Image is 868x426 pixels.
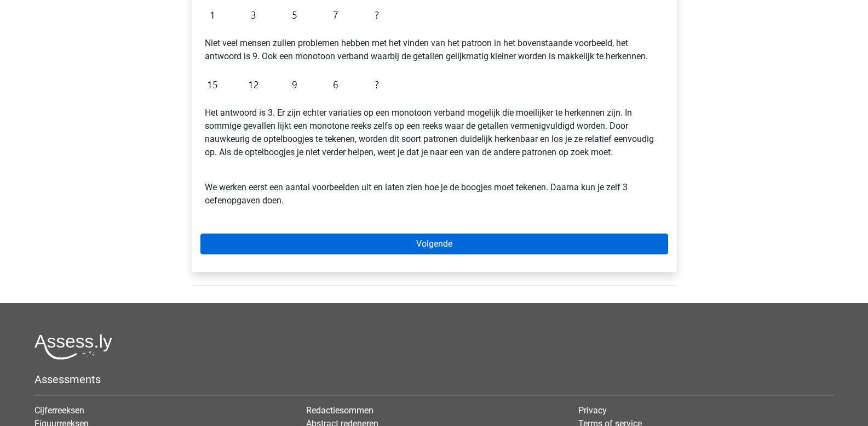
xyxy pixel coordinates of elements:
a: Cijferreeksen [35,405,84,416]
img: Figure sequences Example 1.png [205,2,384,28]
h5: Assessments [35,373,833,386]
img: Figure sequences Example 2.png [205,72,384,98]
a: Volgende [200,234,668,254]
a: Redactiesommen [306,405,373,416]
p: Niet veel mensen zullen problemen hebben met het vinden van het patroon in het bovenstaande voorb... [205,37,664,63]
p: We werken eerst een aantal voorbeelden uit en laten zien hoe je de boogjes moet tekenen. Daarna k... [205,168,664,207]
p: Het antwoord is 3. Er zijn echter variaties op een monotoon verband mogelijk die moeilijker te he... [205,106,664,159]
a: Privacy [578,405,607,416]
img: Assessly logo [35,334,112,360]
